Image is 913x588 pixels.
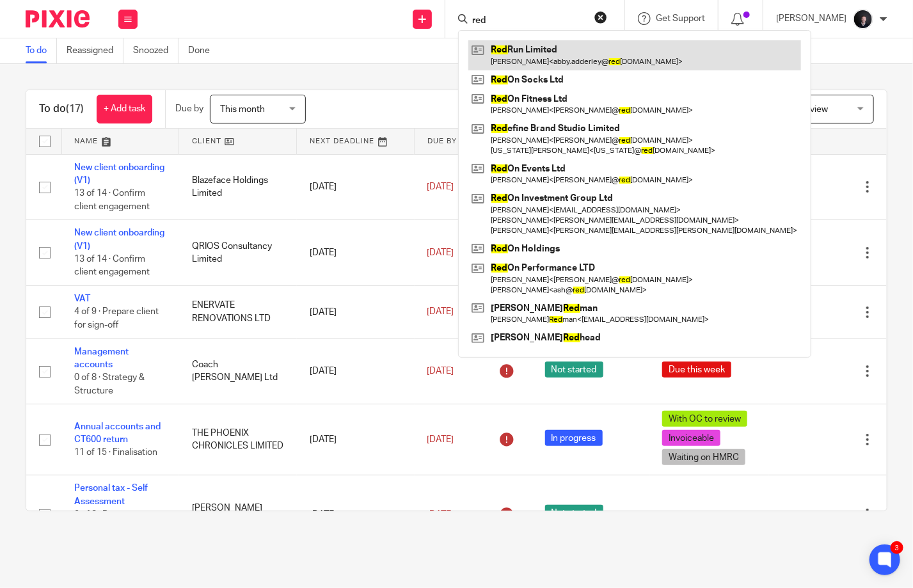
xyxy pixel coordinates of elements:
[39,102,84,116] h1: To do
[891,541,903,554] div: 3
[97,95,152,123] a: + Add task
[297,154,415,220] td: [DATE]
[74,228,164,250] a: New client onboarding (V1)
[427,435,454,444] span: [DATE]
[179,220,297,286] td: QRIOS Consultancy Limited
[179,475,297,554] td: [PERSON_NAME] [PERSON_NAME]
[74,449,157,457] span: 11 of 15 · Finalisation
[74,294,90,303] a: VAT
[545,362,603,377] span: Not started
[74,422,161,444] a: Annual accounts and CT600 return
[74,347,129,369] a: Management accounts
[594,11,607,24] button: Clear
[427,182,454,191] span: [DATE]
[74,189,150,211] span: 13 of 14 · Confirm client engagement
[26,10,90,28] img: Pixie
[297,404,415,475] td: [DATE]
[175,102,203,115] p: Due by
[26,38,57,63] a: To do
[179,338,297,404] td: Coach [PERSON_NAME] Ltd
[74,163,164,185] a: New client onboarding (V1)
[74,308,159,330] span: 4 of 9 · Prepare client for sign-off
[188,38,219,63] a: Done
[545,430,603,446] span: In progress
[427,248,454,257] span: [DATE]
[297,475,415,554] td: [DATE]
[656,14,705,23] span: Get Support
[179,286,297,338] td: ENERVATE RENOVATIONS LTD
[427,510,454,519] span: [DATE]
[133,38,179,63] a: Snoozed
[297,338,415,404] td: [DATE]
[74,373,145,395] span: 0 of 8 · Strategy & Structure
[297,220,415,286] td: [DATE]
[662,449,745,465] span: Waiting on HMRC
[776,12,846,25] p: [PERSON_NAME]
[74,255,150,277] span: 13 of 14 · Confirm client engagement
[297,286,415,338] td: [DATE]
[662,508,756,521] div: ---
[662,411,747,427] span: With OC to review
[471,15,586,27] input: Search
[662,362,731,377] span: Due this week
[545,505,603,521] span: Not started
[74,510,163,545] span: 0 of 8 · Request information / Send Letter of engagement
[66,104,84,114] span: (17)
[427,367,454,376] span: [DATE]
[74,484,148,505] a: Personal tax - Self Assessment
[220,105,265,114] span: This month
[427,308,454,317] span: [DATE]
[853,9,873,29] img: 455A2509.jpg
[67,38,123,63] a: Reassigned
[179,404,297,475] td: THE PHOENIX CHRONICLES LIMITED
[179,154,297,220] td: Blazeface Holdings Limited
[662,430,720,446] span: Invoiceable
